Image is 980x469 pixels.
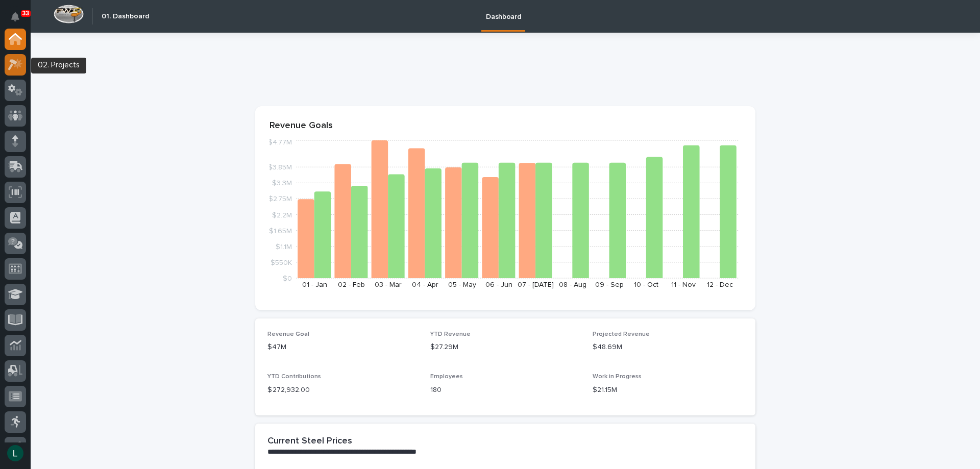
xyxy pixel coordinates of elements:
[5,6,26,28] button: Notifications
[267,331,309,337] span: Revenue Goal
[267,385,418,396] p: $ 272,932.00
[272,211,292,218] tspan: $2.2M
[267,342,418,353] p: $47M
[13,12,26,29] div: Notifications33
[518,281,554,288] text: 07 - [DATE]
[671,281,696,288] text: 11 - Nov
[412,281,438,288] text: 04 - Apr
[276,243,292,250] tspan: $1.1M
[302,281,327,288] text: 01 - Jan
[593,374,642,380] span: Work in Progress
[448,281,476,288] text: 05 - May
[593,385,743,396] p: $21.15M
[430,385,581,396] p: 180
[5,442,26,464] button: users-avatar
[271,259,292,266] tspan: $550K
[430,374,463,380] span: Employees
[485,281,512,288] text: 06 - Jun
[22,10,29,17] p: 33
[375,281,402,288] text: 03 - Mar
[267,436,352,447] h2: Current Steel Prices
[54,5,84,23] img: Workspace Logo
[634,281,658,288] text: 10 - Oct
[593,331,650,337] span: Projected Revenue
[283,275,292,282] tspan: $0
[707,281,733,288] text: 12 - Dec
[268,195,292,203] tspan: $2.75M
[268,139,292,146] tspan: $4.77M
[595,281,624,288] text: 09 - Sep
[267,374,321,380] span: YTD Contributions
[593,342,743,353] p: $48.69M
[269,120,741,132] p: Revenue Goals
[559,281,586,288] text: 08 - Aug
[272,180,292,187] tspan: $3.3M
[338,281,365,288] text: 02 - Feb
[102,12,149,21] h2: 01. Dashboard
[269,227,292,234] tspan: $1.65M
[430,331,471,337] span: YTD Revenue
[430,342,581,353] p: $27.29M
[268,164,292,171] tspan: $3.85M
